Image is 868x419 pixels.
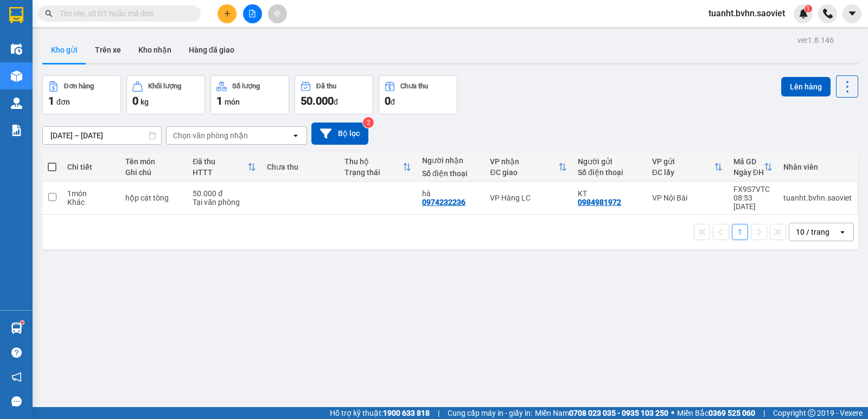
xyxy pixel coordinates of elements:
[783,194,852,202] div: tuanht.bvhn.saoviet
[225,98,240,106] span: món
[42,75,121,114] button: Đơn hàng1đơn
[806,5,810,12] span: 1
[295,75,373,114] button: Đã thu50.000đ
[709,409,755,417] strong: 0369 525 060
[316,82,336,90] div: Đã thu
[490,194,567,202] div: VP Hàng LC
[267,163,334,171] div: Chưa thu
[43,127,161,144] input: Select a date range.
[273,10,281,17] span: aim
[193,198,256,207] div: Tại văn phòng
[125,194,182,202] div: hộp cát tông
[535,407,668,419] span: Miền Nam
[578,157,641,166] div: Người gửi
[243,4,262,23] button: file-add
[438,407,439,419] span: |
[193,157,247,166] div: Đã thu
[67,198,114,207] div: Khác
[130,37,180,63] button: Kho nhận
[232,82,260,90] div: Số lượng
[652,194,723,202] div: VP Nội Bài
[652,157,714,166] div: VP gửi
[843,4,861,23] button: caret-down
[733,185,773,194] div: FX9S7VTC
[11,323,22,334] img: warehouse-icon
[847,9,857,18] span: caret-down
[578,168,641,177] div: Số điện thoại
[11,396,22,407] span: message
[344,168,403,177] div: Trạng thái
[330,407,430,419] span: Hỗ trợ kỹ thuật:
[193,189,256,198] div: 50.000 đ
[45,10,53,17] span: search
[218,4,237,23] button: plus
[490,157,558,166] div: VP nhận
[216,94,222,107] span: 1
[728,153,778,182] th: Toggle SortBy
[42,37,86,63] button: Kho gửi
[9,7,23,23] img: logo-vxr
[301,94,334,107] span: 50.000
[21,321,24,324] sup: 1
[248,10,256,17] span: file-add
[805,5,812,12] sup: 1
[422,189,479,198] div: hà
[823,9,833,18] img: phone-icon
[783,163,852,171] div: Nhân viên
[422,198,465,207] div: 0974232236
[578,189,641,198] div: KT
[60,8,188,20] input: Tìm tên, số ĐT hoặc mã đơn
[148,82,181,90] div: Khối lượng
[379,75,457,114] button: Chưa thu0đ
[11,98,22,109] img: warehouse-icon
[125,157,182,166] div: Tên món
[187,153,261,182] th: Toggle SortBy
[383,409,430,417] strong: 1900 633 818
[400,82,428,90] div: Chưa thu
[733,194,773,211] div: 08:53 [DATE]
[132,94,138,107] span: 0
[344,157,403,166] div: Thu hộ
[11,372,22,382] span: notification
[268,4,287,23] button: aim
[763,407,765,419] span: |
[647,153,728,182] th: Toggle SortBy
[11,125,22,136] img: solution-icon
[11,70,22,82] img: warehouse-icon
[291,131,300,140] svg: open
[334,98,338,106] span: đ
[671,411,674,415] span: ⚪️
[796,227,829,237] div: 10 / trang
[224,10,231,17] span: plus
[808,409,815,417] span: copyright
[448,407,532,419] span: Cung cấp máy in - giấy in:
[210,75,289,114] button: Số lượng1món
[391,98,395,106] span: đ
[193,168,247,177] div: HTTT
[838,228,847,236] svg: open
[67,189,114,198] div: 1 món
[56,98,70,106] span: đơn
[363,117,374,128] sup: 2
[677,407,755,419] span: Miền Bắc
[126,75,205,114] button: Khối lượng0kg
[11,43,22,55] img: warehouse-icon
[732,224,748,240] button: 1
[733,168,764,177] div: Ngày ĐH
[781,77,831,96] button: Lên hàng
[578,198,621,207] div: 0984981972
[799,9,808,18] img: icon-new-feature
[797,34,834,46] div: ver 1.8.146
[339,153,417,182] th: Toggle SortBy
[141,98,149,106] span: kg
[64,82,94,90] div: Đơn hàng
[422,169,479,178] div: Số điện thoại
[67,163,114,171] div: Chi tiết
[652,168,714,177] div: ĐC lấy
[569,409,668,417] strong: 0708 023 035 - 0935 103 250
[484,153,572,182] th: Toggle SortBy
[385,94,391,107] span: 0
[48,94,54,107] span: 1
[173,130,248,141] div: Chọn văn phòng nhận
[311,123,368,145] button: Bộ lọc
